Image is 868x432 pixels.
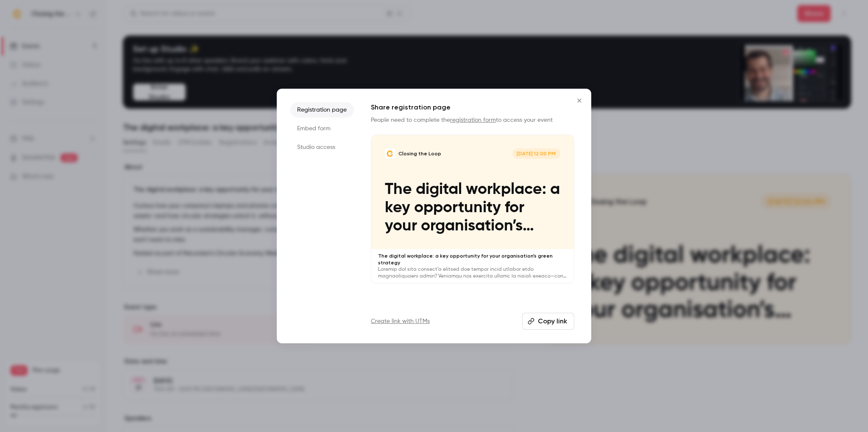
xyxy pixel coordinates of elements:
[571,92,588,109] button: Close
[522,313,574,330] button: Copy link
[371,116,574,124] p: People need to complete the to access your event
[385,149,395,159] img: The digital workplace: a key opportunity for your organisation’s green strategy
[512,149,560,159] span: [DATE] 12:00 PM
[290,102,354,118] li: Registration page
[378,252,567,266] p: The digital workplace: a key opportunity for your organisation’s green strategy
[385,180,560,236] p: The digital workplace: a key opportunity for your organisation’s green strategy
[371,317,430,325] a: Create link with UTMs
[371,135,574,283] a: The digital workplace: a key opportunity for your organisation’s green strategyClosing the Loop[D...
[378,266,567,280] p: Loremip dol sita consect’a elitsed doe tempor incid utlabor etdo magnaaliquaeni admin? Veniamqu n...
[290,140,354,155] li: Studio access
[371,102,574,112] h1: Share registration page
[450,117,496,123] a: registration form
[290,121,354,136] li: Embed form
[398,150,441,157] p: Closing the Loop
